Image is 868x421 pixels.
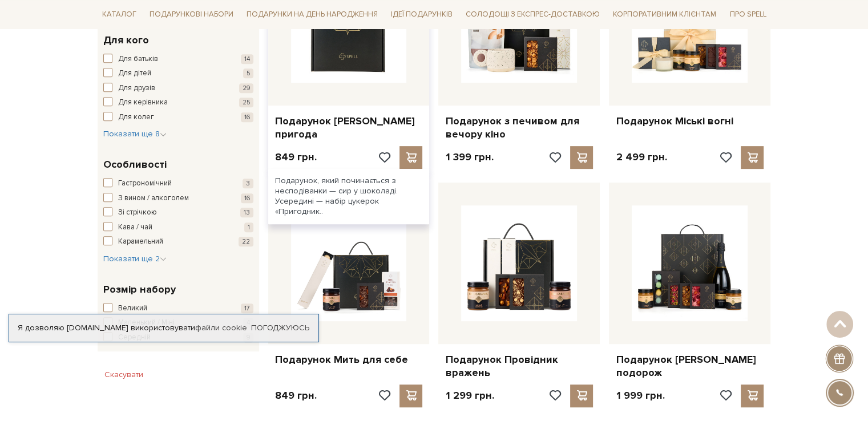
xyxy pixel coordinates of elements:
[103,112,253,123] button: Для колег 16
[145,6,238,23] a: Подарункові набори
[445,115,593,141] a: Подарунок з печивом для вечору кіно
[103,157,167,172] span: Особливості
[445,389,494,402] p: 1 299 грн.
[118,112,154,123] span: Для колег
[118,236,163,248] span: Карамельний
[103,222,253,233] button: Кава / чай 1
[103,303,253,314] button: Великий 17
[243,68,253,78] span: 5
[118,207,157,218] span: Зі стрічкою
[241,112,253,122] span: 16
[241,54,253,64] span: 14
[461,5,604,24] a: Солодощі з експрес-доставкою
[118,68,151,79] span: Для дітей
[242,6,382,23] a: Подарунки на День народження
[445,353,593,380] a: Подарунок Провідник вражень
[98,366,150,384] button: Скасувати
[251,323,309,333] a: Погоджуюсь
[445,151,493,164] p: 1 399 грн.
[239,237,253,246] span: 22
[239,83,253,93] span: 29
[118,54,158,65] span: Для батьків
[118,83,155,94] span: Для друзів
[244,222,253,232] span: 1
[103,178,253,189] button: Гастрономічний 3
[616,115,764,128] a: Подарунок Міські вогні
[268,169,430,224] div: Подарунок, який починається з несподіванки — сир у шоколаді. Усередині — набір цукерок «Пригодник..
[103,83,253,94] button: Для друзів 29
[616,389,664,402] p: 1 999 грн.
[118,193,189,204] span: З вином / алкоголем
[241,193,253,203] span: 16
[275,115,423,141] a: Подарунок [PERSON_NAME] пригода
[275,353,423,366] a: Подарунок Мить для себе
[195,323,247,333] a: файли cookie
[103,282,176,297] span: Розмір набору
[103,97,253,108] button: Для керівника 25
[118,222,152,233] span: Кава / чай
[103,68,253,79] button: Для дітей 5
[608,6,721,23] a: Корпоративним клієнтам
[118,303,147,314] span: Великий
[275,151,317,164] p: 849 грн.
[243,179,253,188] span: 3
[103,253,167,265] button: Показати ще 2
[103,33,149,48] span: Для кого
[103,128,167,140] button: Показати ще 8
[118,97,168,108] span: Для керівника
[240,208,253,217] span: 13
[725,6,770,23] a: Про Spell
[103,254,167,264] span: Показати ще 2
[118,178,172,189] span: Гастрономічний
[103,129,167,139] span: Показати ще 8
[103,207,253,218] button: Зі стрічкою 13
[103,54,253,65] button: Для батьків 14
[103,193,253,204] button: З вином / алкоголем 16
[386,6,457,23] a: Ідеї подарунків
[9,323,318,333] div: Я дозволяю [DOMAIN_NAME] використовувати
[239,98,253,107] span: 25
[616,353,764,380] a: Подарунок [PERSON_NAME] подорож
[98,6,141,23] a: Каталог
[241,303,253,313] span: 17
[616,151,667,164] p: 2 499 грн.
[275,389,317,402] p: 849 грн.
[103,236,253,248] button: Карамельний 22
